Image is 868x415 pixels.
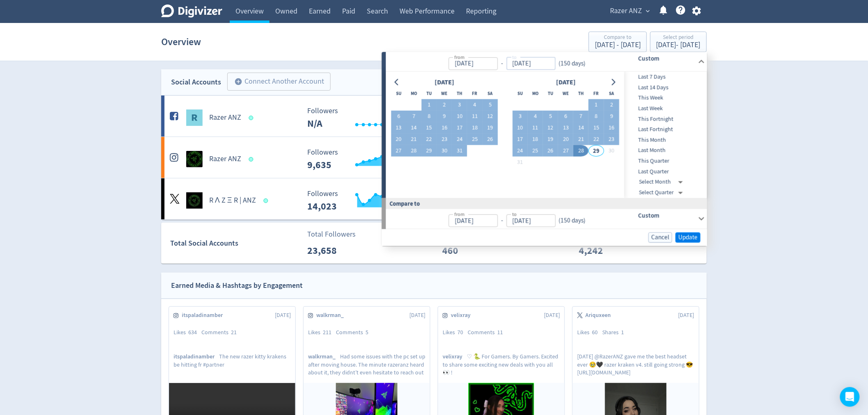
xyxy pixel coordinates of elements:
[585,311,615,319] span: Ariquxeen
[422,122,437,134] button: 15
[528,145,543,157] button: 25
[467,88,482,99] th: Friday
[558,134,573,145] button: 20
[656,41,701,49] div: [DATE] - [DATE]
[382,198,707,209] div: Compare to
[161,137,707,178] a: Razer ANZ undefinedRazer ANZ Followers --- Followers 9,635 <1% Engagements 369 Engagements 369 6%...
[452,134,467,145] button: 24
[555,216,586,226] div: ( 150 days )
[639,187,686,198] div: Select Quarter
[528,88,543,99] th: Monday
[432,77,457,88] div: [DATE]
[604,122,619,134] button: 16
[452,122,467,134] button: 17
[231,328,237,336] span: 21
[595,41,641,49] div: [DATE] - [DATE]
[543,134,558,145] button: 19
[589,145,604,157] button: 29
[452,99,467,111] button: 3
[604,134,619,145] button: 23
[443,353,467,360] span: velixray
[498,59,506,68] div: -
[624,93,706,103] span: This Week
[307,243,354,258] p: 23,658
[604,111,619,122] button: 9
[182,311,227,319] span: itspaladinamber
[497,328,503,336] span: 11
[512,145,528,157] button: 24
[543,122,558,134] button: 12
[443,353,560,376] p: ♡ 🐍 For Gamers. By Gamers. Excited to share some exciting new deals with you all 👀 !
[391,145,406,157] button: 27
[678,234,698,240] span: Update
[482,134,498,145] button: 26
[407,145,422,157] button: 28
[174,328,201,337] div: Likes
[558,145,573,157] button: 27
[409,311,425,319] span: [DATE]
[544,311,560,319] span: [DATE]
[649,232,672,242] button: Cancel
[452,111,467,122] button: 10
[186,192,203,209] img: R Λ Z Ξ R | ANZ undefined
[589,122,604,134] button: 15
[221,74,331,91] a: Connect Another Account
[422,99,437,111] button: 1
[457,328,463,336] span: 70
[624,125,706,134] span: Last Fortnight
[304,148,427,170] svg: Followers ---
[443,243,490,258] p: 460
[443,328,468,337] div: Likes
[650,32,707,52] button: Select period[DATE]- [DATE]
[604,145,619,157] button: 30
[422,111,437,122] button: 8
[604,88,619,99] th: Saturday
[304,107,427,129] svg: Followers ---
[308,353,340,360] span: walkrman_
[624,136,706,145] span: This Month
[638,211,694,221] h6: Custom
[365,328,368,336] span: 5
[422,145,437,157] button: 29
[573,145,589,157] button: 28
[624,72,706,198] nav: presets
[607,5,652,18] button: Razer ANZ
[512,157,528,168] button: 31
[422,134,437,145] button: 22
[391,76,403,88] button: Go to previous month
[386,72,707,198] div: from-to(150 days)Custom
[558,122,573,134] button: 13
[468,328,507,337] div: Comments
[676,232,701,242] button: Update
[316,311,348,319] span: walkrman_
[386,209,707,229] div: from-to(150 days)Custom
[573,111,589,122] button: 7
[249,116,256,120] span: Data last synced: 29 Aug 2025, 7:02am (AEST)
[407,134,422,145] button: 21
[577,328,602,337] div: Likes
[589,111,604,122] button: 8
[391,122,406,134] button: 13
[624,103,706,114] div: Last Week
[174,353,291,376] p: The new razer kitty krakens be hitting fr #partner
[638,53,694,63] h6: Custom
[656,34,701,41] div: Select period
[161,178,707,219] a: R Λ Z Ξ R | ANZ undefinedR Λ Z Ξ R | ANZ Followers --- Followers 14,023 <1% Engagements 91 Engage...
[407,122,422,134] button: 14
[467,99,482,111] button: 4
[512,53,516,60] label: to
[624,156,706,166] div: This Quarter
[528,122,543,134] button: 11
[624,114,706,123] span: This Fortnight
[188,328,197,336] span: 634
[624,72,706,82] div: Last 7 Days
[512,88,528,99] th: Sunday
[201,328,241,337] div: Comments
[651,234,669,240] span: Cancel
[624,145,706,156] div: Last Month
[624,166,706,177] div: Last Quarter
[602,328,628,337] div: Shares
[174,353,219,360] span: itspaladinamber
[608,76,619,88] button: Go to next month
[407,88,422,99] th: Monday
